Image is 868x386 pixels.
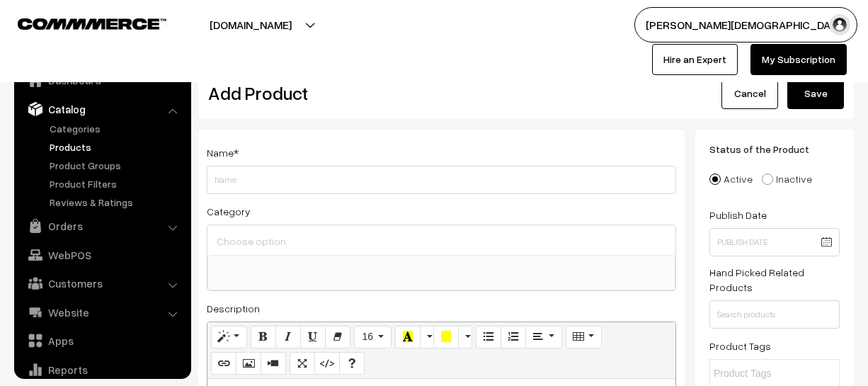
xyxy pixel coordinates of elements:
[18,213,186,239] a: Orders
[18,328,186,353] a: Apps
[18,271,186,296] a: Customers
[325,326,350,348] button: Remove Font Style (CTRL+\)
[46,158,186,173] a: Product Groups
[261,352,286,375] button: Video
[709,228,840,256] input: Publish Date
[525,326,561,348] button: Paragraph
[46,121,186,136] a: Categories
[18,242,186,268] a: WebPOS
[476,326,501,348] button: Unordered list (CTRL+SHIFT+NUM7)
[709,339,771,353] label: Product Tags
[251,326,276,348] button: Bold (CTRL+B)
[18,357,186,382] a: Reports
[207,166,676,194] input: Name
[787,78,844,109] button: Save
[213,231,670,251] input: Choose option
[501,326,526,348] button: Ordered list (CTRL+SHIFT+NUM8)
[236,352,261,375] button: Picture
[211,352,236,375] button: Link (CTRL+K)
[46,195,186,210] a: Reviews & Ratings
[829,14,850,35] img: user
[709,171,753,186] label: Active
[275,326,301,348] button: Italic (CTRL+I)
[207,204,251,219] label: Category
[208,82,680,104] h2: Add Product
[300,326,326,348] button: Underline (CTRL+U)
[709,143,826,155] span: Status of the Product
[18,18,166,29] img: COMMMERCE
[762,171,812,186] label: Inactive
[18,14,142,31] a: COMMMERCE
[433,326,459,348] button: Background Color
[395,326,421,348] button: Recent Color
[314,352,340,375] button: Code View
[354,326,392,348] button: Font Size
[709,300,840,329] input: Search products
[566,326,602,348] button: Table
[207,301,260,316] label: Description
[339,352,365,375] button: Help
[362,331,373,342] span: 16
[652,44,738,75] a: Hire an Expert
[420,326,434,348] button: More Color
[750,44,847,75] a: My Subscription
[721,78,778,109] a: Cancel
[709,208,767,222] label: Publish Date
[290,352,315,375] button: Full Screen
[46,140,186,154] a: Products
[211,326,247,348] button: Style
[634,7,857,42] button: [PERSON_NAME][DEMOGRAPHIC_DATA]
[709,265,840,295] label: Hand Picked Related Products
[160,7,341,42] button: [DOMAIN_NAME]
[714,366,838,381] input: Product Tags
[18,300,186,325] a: Website
[46,176,186,191] a: Product Filters
[18,96,186,122] a: Catalog
[458,326,472,348] button: More Color
[207,145,239,160] label: Name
